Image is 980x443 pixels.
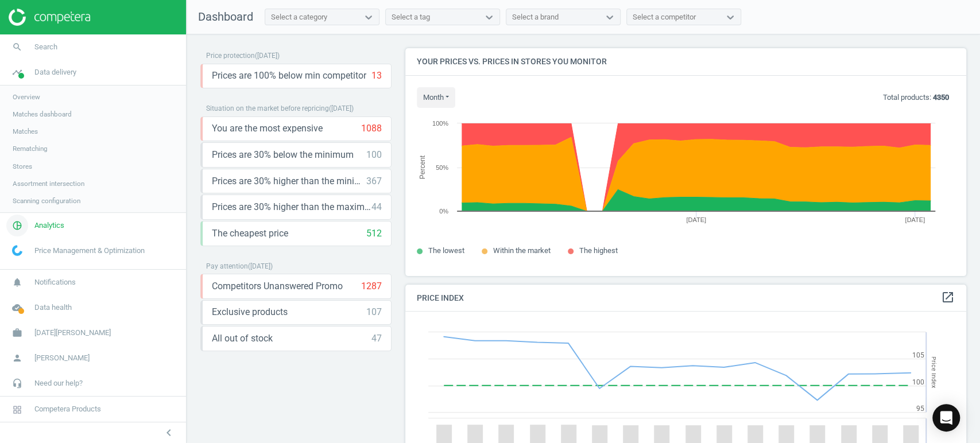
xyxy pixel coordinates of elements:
[34,220,64,231] span: Analytics
[366,175,382,188] div: 367
[162,426,176,440] i: chevron_left
[12,245,22,256] img: wGWNvw8QSZomAAAAABJRU5ErkJggg==
[633,12,696,22] div: Select a competitor
[34,246,145,256] span: Price Management & Optimization
[34,277,76,287] span: Notifications
[493,246,551,255] span: Within the market
[930,356,938,388] tspan: Price Index
[34,378,83,388] span: Need our help?
[916,405,924,413] text: 95
[9,9,90,26] img: ajHJNr6hYgQAAAAASUVORK5CYII=
[13,127,38,136] span: Matches
[212,201,371,213] span: Prices are 30% higher than the maximal
[941,290,955,304] i: open_in_new
[366,149,382,161] div: 100
[361,280,382,293] div: 1287
[255,52,280,60] span: ( [DATE] )
[436,164,448,171] text: 50%
[883,92,949,103] p: Total products:
[212,175,366,188] span: Prices are 30% higher than the minimum
[512,12,559,22] div: Select a brand
[371,69,382,82] div: 13
[579,246,618,255] span: The highest
[405,285,966,312] h4: Price Index
[206,104,329,112] span: Situation on the market before repricing
[6,347,28,369] i: person
[6,322,28,344] i: work
[212,280,343,293] span: Competitors Unanswered Promo
[212,227,288,240] span: The cheapest price
[271,12,327,22] div: Select a category
[418,155,426,179] tspan: Percent
[428,246,464,255] span: The lowest
[905,216,925,223] tspan: [DATE]
[6,372,28,394] i: headset_mic
[212,69,366,82] span: Prices are 100% below min competitor
[439,208,448,215] text: 0%
[371,332,382,345] div: 47
[13,179,84,188] span: Assortment intersection
[6,297,28,318] i: cloud_done
[198,10,253,24] span: Dashboard
[34,353,90,363] span: [PERSON_NAME]
[6,36,28,58] i: search
[13,92,40,102] span: Overview
[13,110,72,119] span: Matches dashboard
[6,215,28,236] i: pie_chart_outlined
[933,93,949,102] b: 4350
[432,120,448,127] text: 100%
[417,87,455,108] button: month
[34,328,111,338] span: [DATE][PERSON_NAME]
[34,404,101,414] span: Competera Products
[212,149,354,161] span: Prices are 30% below the minimum
[212,332,273,345] span: All out of stock
[248,262,273,270] span: ( [DATE] )
[206,52,255,60] span: Price protection
[34,42,57,52] span: Search
[206,262,248,270] span: Pay attention
[941,290,955,305] a: open_in_new
[13,162,32,171] span: Stores
[212,122,323,135] span: You are the most expensive
[392,12,430,22] div: Select a tag
[371,201,382,213] div: 44
[366,227,382,240] div: 512
[361,122,382,135] div: 1088
[405,48,966,75] h4: Your prices vs. prices in stores you monitor
[686,216,706,223] tspan: [DATE]
[13,196,80,205] span: Scanning configuration
[212,306,288,318] span: Exclusive products
[13,144,48,153] span: Rematching
[6,271,28,293] i: notifications
[912,378,924,386] text: 100
[932,404,960,432] div: Open Intercom Messenger
[366,306,382,318] div: 107
[329,104,354,112] span: ( [DATE] )
[34,67,76,77] span: Data delivery
[34,302,72,313] span: Data health
[6,61,28,83] i: timeline
[912,351,924,359] text: 105
[154,425,183,440] button: chevron_left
